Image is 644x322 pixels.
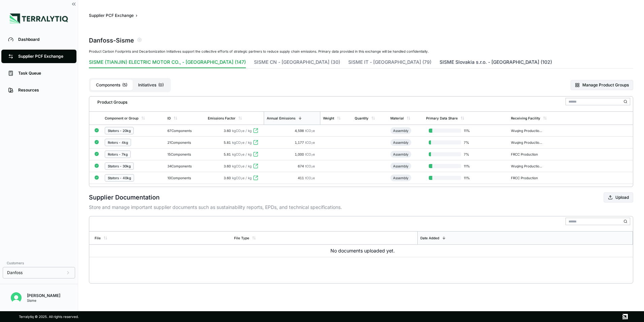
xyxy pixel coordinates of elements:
[234,236,249,240] div: File Type
[18,87,70,93] div: Resources
[311,177,313,180] sub: 2
[133,80,169,90] button: Initiatives(0)
[89,245,633,257] td: No documents uploaded yet.
[298,176,305,180] span: 411
[11,292,22,303] img: Simone Fai
[393,129,409,133] div: Assembly
[167,129,202,133] div: 67 Components
[108,152,128,156] div: Rotors - 7kg
[323,116,334,120] div: Weight
[390,116,404,120] div: Material
[511,140,543,144] div: Wuqing Production CNCO F
[7,270,23,275] span: Danfoss
[158,82,164,88] span: ( 0 )
[8,290,24,306] button: Open user button
[511,176,543,180] div: FRCC Production
[393,164,409,168] div: Assembly
[393,176,409,180] div: Assembly
[89,204,633,211] p: Store and manage important supplier documents such as sustainability reports, EPDs, and technical...
[241,177,243,180] sub: 2
[108,129,131,133] div: Stators - 20kg
[224,176,231,180] span: 3.60
[511,116,540,120] div: Receiving Facility
[461,140,483,144] span: 7 %
[305,176,315,180] span: tCO e
[348,59,431,68] button: SISME IT - [GEOGRAPHIC_DATA] (79)
[241,154,243,157] sub: 2
[305,140,315,144] span: tCO e
[167,116,171,120] div: ID
[311,142,313,145] sub: 2
[92,97,127,105] div: Product Groups
[420,236,439,240] div: Date Added
[89,59,246,68] button: SISME (TIANJIN) ELECTRIC MOTOR CO., - [GEOGRAPHIC_DATA] (147)
[295,140,305,144] span: 1,177
[241,142,243,145] sub: 2
[311,130,313,133] sub: 2
[208,116,235,120] div: Emissions Factor
[571,80,633,90] button: Manage Product Groups
[89,35,134,45] div: Danfoss - Sisme
[18,54,70,59] div: Supplier PCF Exchange
[461,164,483,168] span: 11 %
[232,140,252,144] span: kgCO e / kg
[167,152,202,156] div: 15 Components
[224,164,231,168] span: 3.60
[136,13,137,18] span: ›
[461,129,483,133] span: 11 %
[224,129,231,133] span: 3.60
[241,130,243,133] sub: 2
[295,129,305,133] span: 4,598
[461,176,483,180] span: 11 %
[604,192,633,203] button: Upload
[224,152,231,156] span: 5.81
[108,164,131,168] div: Stators - 30kg
[232,129,252,133] span: kgCO e / kg
[393,152,409,156] div: Assembly
[267,116,295,120] div: Annual Emissions
[511,129,543,133] div: Wuqing Production CNCO F
[89,13,134,18] button: Supplier PCF Exchange
[241,165,243,168] sub: 2
[305,129,315,133] span: tCO e
[122,82,127,88] span: ( 5 )
[18,71,70,76] div: Task Queue
[105,116,138,120] div: Component or Group
[232,164,252,168] span: kgCO e / kg
[167,164,202,168] div: 34 Components
[355,116,368,120] div: Quantity
[27,298,60,302] div: Sisme
[461,152,483,156] span: 7 %
[440,59,552,68] button: SISME Slovakia s.r.o. - [GEOGRAPHIC_DATA] (102)
[108,140,128,144] div: Rotors - 4kg
[511,164,543,168] div: Wuqing Production CNCO F
[167,140,202,144] div: 21 Components
[426,116,458,120] div: Primary Data Share
[232,176,252,180] span: kgCO e / kg
[311,154,313,157] sub: 2
[10,14,68,24] img: Logo
[27,293,60,298] div: [PERSON_NAME]
[511,152,543,156] div: FRCC Production
[305,152,315,156] span: tCO e
[89,193,160,202] h2: Supplier Documentation
[167,176,202,180] div: 10 Components
[232,152,252,156] span: kgCO e / kg
[108,176,131,180] div: Stators - 40kg
[3,259,75,267] div: Customers
[18,37,70,42] div: Dashboard
[393,140,409,144] div: Assembly
[305,164,315,168] span: tCO e
[95,236,101,240] div: File
[298,164,305,168] span: 674
[254,59,340,68] button: SISME CN - [GEOGRAPHIC_DATA] (30)
[224,140,231,144] span: 5.81
[91,80,133,90] button: Components(5)
[89,49,633,53] div: Product Carbon Footprints and Decarbonization Initiatives support the collective efforts of strat...
[295,152,305,156] span: 1,000
[311,165,313,168] sub: 2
